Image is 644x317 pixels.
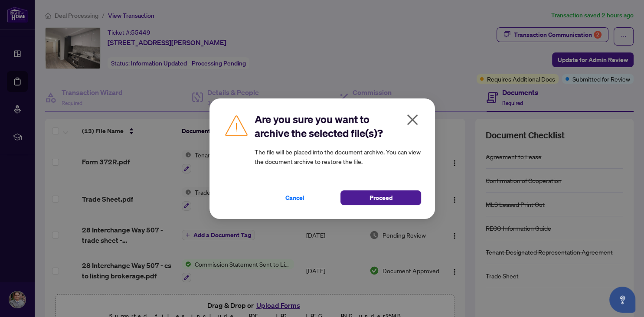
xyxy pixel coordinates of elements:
span: close [405,113,419,127]
span: Cancel [285,191,304,205]
h2: Are you sure you want to archive the selected file(s)? [255,112,421,140]
button: Proceed [340,190,421,205]
span: Proceed [369,191,392,205]
button: Open asap [609,287,635,313]
img: Caution Icon [223,112,249,138]
article: The file will be placed into the document archive. You can view the document archive to restore t... [255,147,421,166]
button: Cancel [255,190,335,205]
